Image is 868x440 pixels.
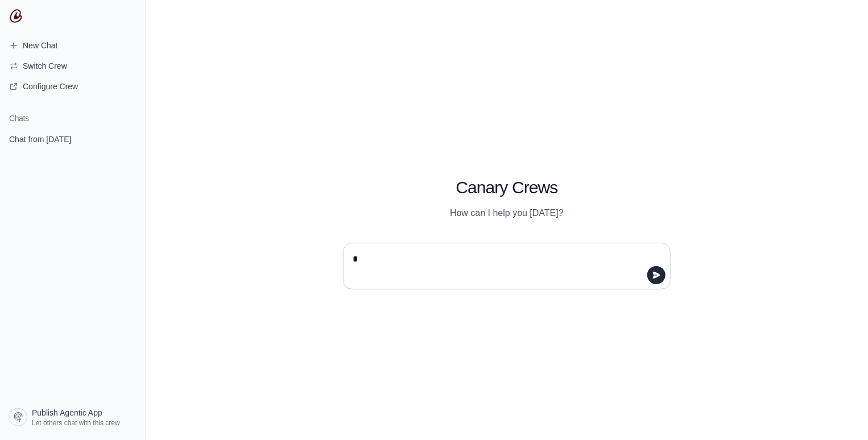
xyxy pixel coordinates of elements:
span: Chat from [DATE] [9,134,71,145]
a: Configure Crew [5,77,140,96]
a: Chat from [DATE] [5,128,140,150]
a: Publish Agentic App Let others chat with this crew [5,404,140,431]
span: New Chat [23,40,57,51]
span: Switch Crew [23,60,67,72]
button: Switch Crew [5,57,140,75]
img: CrewAI Logo [9,9,23,23]
h1: Canary Crews [343,177,671,198]
span: Publish Agentic App [32,407,102,418]
iframe: Chat Widget [811,385,868,440]
a: New Chat [5,36,140,55]
p: How can I help you [DATE]? [343,206,671,220]
span: Let others chat with this crew [32,418,120,427]
span: Configure Crew [23,81,78,92]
